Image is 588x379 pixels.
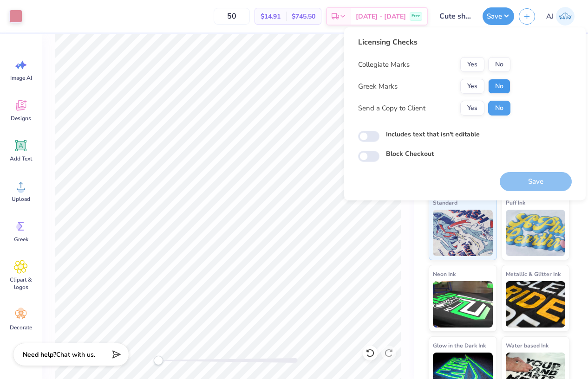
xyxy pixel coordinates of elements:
span: $745.50 [292,12,315,21]
img: Puff Ink [506,210,566,256]
span: Decorate [10,324,32,331]
span: $14.91 [261,12,281,21]
img: Standard [433,210,493,256]
img: Neon Ink [433,281,493,328]
input: – – [214,8,250,25]
div: Accessibility label [154,356,163,365]
img: Armiel John Calzada [556,7,575,26]
a: AJ [542,7,579,26]
div: Send a Copy to Client [358,103,425,114]
button: No [488,57,510,72]
span: AJ [546,11,554,22]
span: Glow in the Dark Ink [433,340,486,350]
button: No [488,101,510,116]
button: Yes [460,79,484,94]
div: Greek Marks [358,81,398,92]
strong: Need help? [23,350,56,359]
label: Includes text that isn't editable [386,129,480,139]
span: Standard [433,198,457,207]
span: Puff Ink [506,198,525,207]
button: No [488,79,510,94]
div: Licensing Checks [358,37,510,48]
span: Image AI [10,74,32,82]
input: Untitled Design [432,7,478,26]
button: Yes [460,57,484,72]
span: Chat with us. [56,350,95,359]
div: Collegiate Marks [358,59,410,70]
span: Metallic & Glitter Ink [506,269,561,279]
button: Yes [460,101,484,116]
span: Neon Ink [433,269,456,279]
span: Designs [11,115,31,122]
span: Add Text [10,155,32,162]
span: Free [412,13,420,19]
span: Greek [14,236,28,243]
span: Upload [12,195,30,203]
span: Clipart & logos [6,276,36,291]
span: Water based Ink [506,340,549,350]
span: [DATE] - [DATE] [356,12,406,21]
button: Save [483,7,514,25]
label: Block Checkout [386,149,434,159]
img: Metallic & Glitter Ink [506,281,566,328]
